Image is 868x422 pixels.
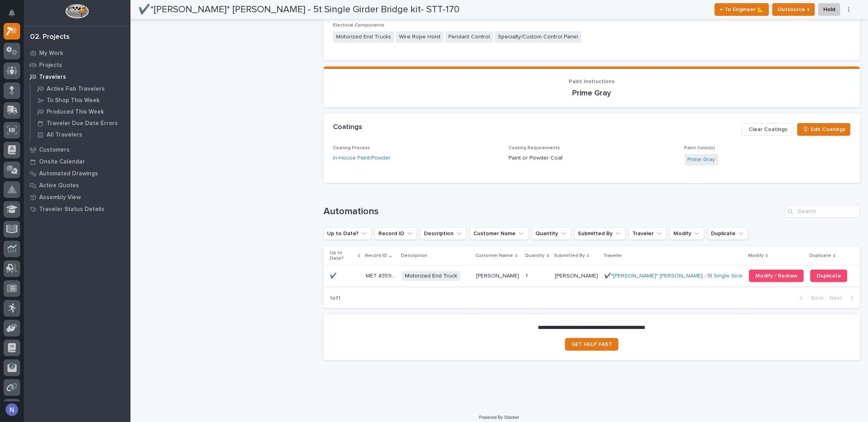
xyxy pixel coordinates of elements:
button: Duplicate [707,227,749,240]
p: 1 [526,271,529,279]
span: Paint Instructions [569,79,615,84]
span: GET HELP FAST [571,342,612,347]
a: To Shop This Week [30,95,130,106]
a: Modify / Redraw [749,270,804,282]
h1: Automations [323,206,782,217]
button: Outsource ↑ [772,3,815,16]
a: Traveler Due Date Errors [30,118,130,129]
span: Coating Process [333,146,370,150]
a: Traveler Status Details [24,203,130,215]
span: Pendant Control [445,31,493,43]
h2: Coatings [333,123,362,132]
button: Submitted By [574,227,626,240]
button: Description [420,227,467,240]
span: Wire Rope Hoist [396,31,444,43]
a: ✔️*[PERSON_NAME]* [PERSON_NAME] - 5t Single Girder Bridge kit- STT-170 [604,273,796,279]
a: Active Quotes [24,179,130,191]
p: Automated Drawings [39,170,98,177]
span: Modify / Redraw [755,273,798,279]
p: Description [401,251,427,260]
span: Motorized End Trucks [333,31,394,43]
a: Duplicate [810,270,847,282]
button: Notifications [4,5,20,21]
span: Paint Color(s) [685,146,715,150]
button: Next [826,295,860,302]
a: Projects [24,59,130,71]
button: Traveler [629,227,667,240]
p: ✔️ [330,271,338,279]
button: users-avatar [4,401,20,418]
a: My Work [24,47,130,59]
p: To Shop This Week [47,97,100,104]
button: Hold [818,3,840,16]
h2: ✔️*[PERSON_NAME]* [PERSON_NAME] - 5t Single Girder Bridge kit- STT-170 [138,4,460,15]
p: 1 of 1 [323,289,347,308]
p: My Work [39,50,63,57]
span: ← To Engineer 📐 [720,5,764,14]
p: All Travelers [47,131,82,139]
a: Active Fab Travelers [30,83,130,94]
button: Modify [670,227,704,240]
button: 🎨 Edit Coatings [797,123,851,136]
span: Duplicate [817,273,841,279]
p: Up to Date? [330,249,356,263]
span: 🎨 Edit Coatings [802,125,845,134]
p: Projects [39,62,62,69]
p: Traveler [603,251,622,260]
a: Onsite Calendar [24,156,130,167]
span: Specialty/Custom Control Panel [495,31,581,43]
p: Produced This Week [47,108,104,116]
button: Back [793,295,826,302]
p: Customers [39,146,70,154]
tr: ✔️✔️ MET #35912MET #35912 Motorized End Truck[PERSON_NAME][PERSON_NAME] 11 [PERSON_NAME][PERSON_N... [323,266,860,286]
p: Active Quotes [39,182,79,189]
div: Notifications [10,10,20,22]
a: All Travelers [30,129,130,140]
button: Clear Coatings [742,123,794,136]
p: Quantity [525,251,545,260]
span: Electrical Components [333,23,384,28]
span: Motorized End Truck [402,271,460,281]
p: Traveler Status Details [39,206,104,213]
input: Search [785,205,860,218]
img: Workspace Logo [65,4,89,19]
p: Active Fab Travelers [47,86,105,93]
a: Prime Gray [688,156,715,164]
p: Traveler Due Date Errors [47,120,118,127]
a: Produced This Week [30,106,130,117]
p: Customer Name [476,251,513,260]
a: In-House Paint/Powder [333,154,391,162]
p: Onsite Calendar [39,158,85,165]
a: GET HELP FAST [565,338,618,351]
a: Assembly View [24,191,130,203]
p: Assembly View [39,194,81,201]
span: Coating Requirements [509,146,560,150]
a: Travelers [24,71,130,83]
button: Record ID [375,227,417,240]
p: Paint or Powder Coat [509,154,675,162]
a: Automated Drawings [24,167,130,179]
p: Submitted By [554,251,585,260]
p: Modify [748,251,764,260]
div: 02. Projects [30,33,70,42]
p: [PERSON_NAME] [477,271,521,279]
button: ← To Engineer 📐 [715,3,769,16]
span: Clear Coatings [749,125,787,134]
p: Duplicate [809,251,831,260]
span: Back [806,295,823,302]
a: Powered By Stacker [479,415,519,420]
button: Up to Date? [323,227,372,240]
p: Travelers [39,74,66,81]
button: Quantity [532,227,571,240]
p: Prime Gray [333,88,851,98]
span: Hold [823,5,835,14]
span: Outsource ↑ [777,5,810,14]
p: [PERSON_NAME] [555,271,599,279]
p: Record ID [365,251,387,260]
a: Customers [24,144,130,156]
button: Customer Name [470,227,529,240]
p: MET #35912 [366,271,397,279]
span: Next [830,295,847,302]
